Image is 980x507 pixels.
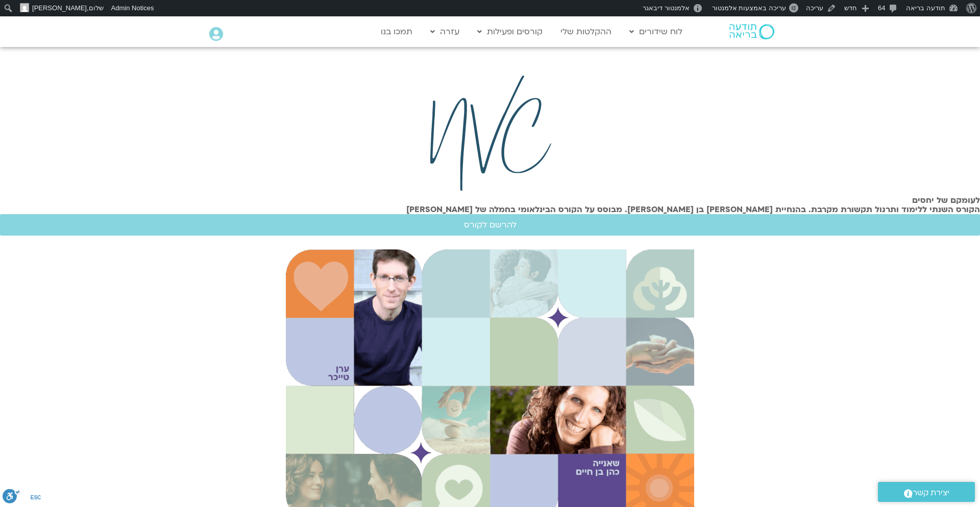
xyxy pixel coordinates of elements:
[555,22,617,41] a: ההקלטות שלי
[878,482,975,502] a: יצירת קשר
[472,22,548,41] a: קורסים ופעילות
[464,220,517,229] span: להרשם לקורס
[376,22,418,41] a: תמכו בנו
[729,24,774,39] img: תודעה בריאה
[32,4,87,12] span: [PERSON_NAME]
[712,4,786,12] span: עריכה באמצעות אלמנטור
[624,22,688,41] a: לוח שידורים
[425,22,464,41] a: עזרה
[913,486,949,500] span: יצירת קשר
